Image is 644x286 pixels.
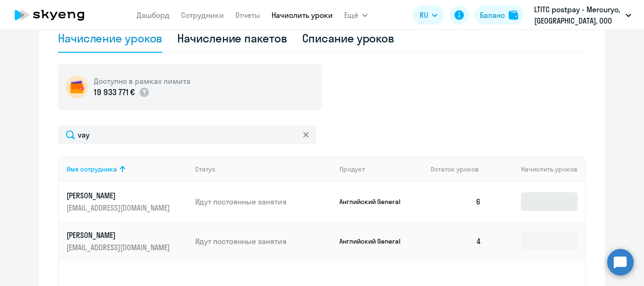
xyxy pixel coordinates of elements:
div: Статус [195,165,215,173]
th: Начислить уроков [489,156,585,182]
input: Поиск по имени, email, продукту или статусу [58,125,316,144]
div: Баланс [480,9,505,21]
div: Продукт [339,165,365,173]
img: wallet-circle.png [66,76,88,98]
a: [PERSON_NAME][EMAIL_ADDRESS][DOMAIN_NAME] [66,230,188,253]
button: Балансbalance [474,6,524,25]
p: [PERSON_NAME] [66,190,172,201]
div: Остаток уроков [430,165,489,173]
div: Списание уроков [302,31,395,46]
td: 4 [423,221,489,261]
div: Имя сотрудника [66,165,188,173]
p: Идут постоянные занятия [195,196,332,207]
img: balance [509,10,518,20]
span: RU [420,9,428,21]
div: Статус [195,165,332,173]
p: [EMAIL_ADDRESS][DOMAIN_NAME] [66,242,172,253]
p: Английский General [339,197,410,206]
div: Начисление пакетов [177,31,287,46]
td: 6 [423,182,489,221]
p: Английский General [339,237,410,245]
p: Идут постоянные занятия [195,236,332,246]
button: Ещё [344,6,368,25]
div: Начисление уроков [58,31,162,46]
p: [EMAIL_ADDRESS][DOMAIN_NAME] [66,203,172,213]
div: Имя сотрудника [66,165,117,173]
p: LTITC postpay - Mercuryo, [GEOGRAPHIC_DATA], ООО [534,4,622,26]
h5: Доступно в рамках лимита [94,76,190,86]
a: [PERSON_NAME][EMAIL_ADDRESS][DOMAIN_NAME] [66,190,188,213]
p: 19 933 771 € [94,86,135,98]
span: Ещё [344,9,358,21]
a: Начислить уроки [272,10,333,20]
p: [PERSON_NAME] [66,230,172,240]
span: Остаток уроков [430,165,479,173]
button: LTITC postpay - Mercuryo, [GEOGRAPHIC_DATA], ООО [529,4,636,26]
a: Отчеты [235,10,260,20]
div: Продукт [339,165,423,173]
a: Дашборд [137,10,170,20]
a: Сотрудники [181,10,224,20]
button: RU [413,6,444,25]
